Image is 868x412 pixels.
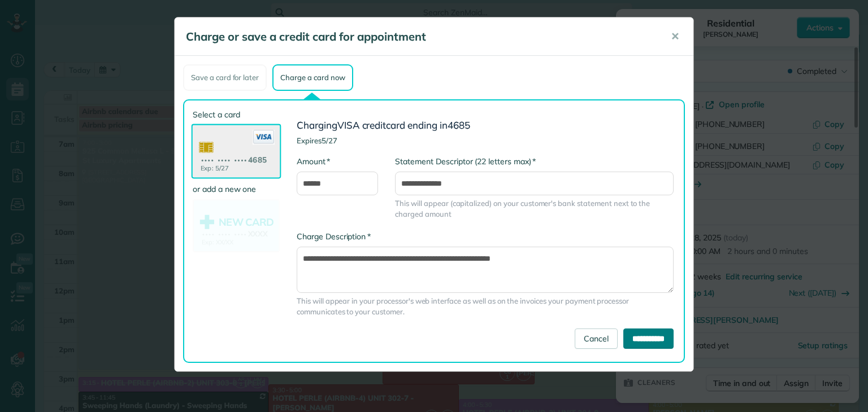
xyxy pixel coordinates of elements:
label: or add a new one [193,183,280,195]
label: Amount [297,156,330,167]
span: This will appear (capitalized) on your customer's bank statement next to the charged amount [395,198,674,220]
span: This will appear in your processor's web interface as well as on the invoices your payment proces... [297,296,674,317]
span: ✕ [671,30,679,43]
a: Cancel [575,328,618,349]
span: credit [362,119,387,131]
label: Charge Description [297,231,371,242]
span: 5/27 [322,136,337,145]
label: Statement Descriptor (22 letters max) [395,156,536,167]
div: Charge a card now [272,64,353,91]
span: VISA [337,119,360,131]
h3: Charging card ending in [297,120,674,131]
span: 4685 [448,119,470,131]
label: Select a card [193,109,280,120]
h4: Expires [297,137,674,144]
div: Save a card for later [183,64,267,91]
h5: Charge or save a credit card for appointment [186,29,655,45]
